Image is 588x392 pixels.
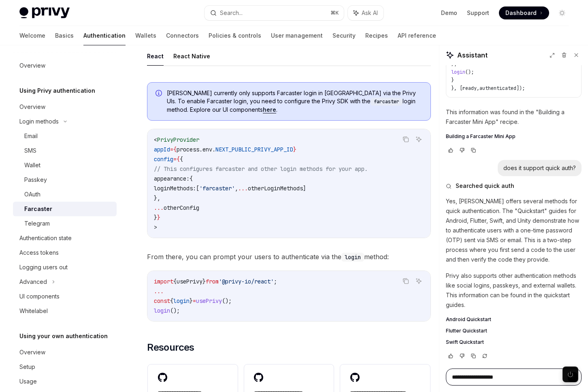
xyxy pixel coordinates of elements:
[13,260,117,275] a: Logging users out
[24,146,36,156] div: SMS
[24,160,40,170] div: Wallet
[177,146,199,153] span: process
[219,278,274,285] span: '@privy-io/react'
[202,278,206,285] span: }
[446,339,484,345] span: Swift Quickstart
[413,276,424,286] button: Ask AI
[13,100,117,114] a: Overview
[13,143,117,158] a: SMS
[19,306,48,316] div: Whitelabel
[238,185,248,192] span: ...
[19,233,72,243] div: Authentication state
[199,146,202,153] span: .
[271,26,323,45] a: User management
[199,185,235,192] span: 'farcaster'
[147,47,164,66] button: React
[193,297,196,305] span: =
[154,136,157,143] span: <
[13,129,117,143] a: Email
[441,9,457,17] a: Demo
[235,185,238,192] span: ,
[154,146,170,153] span: appId
[19,248,59,258] div: Access tokens
[19,102,45,112] div: Overview
[446,133,516,140] span: Building a Farcaster Mini App
[401,276,411,286] button: Copy the contents from the code block
[154,278,173,285] span: import
[467,9,489,17] a: Support
[196,185,199,192] span: [
[215,146,293,153] span: NEXT_PUBLIC_PRIVY_APP_ID
[451,77,454,83] span: }
[164,204,199,211] span: otherConfig
[154,307,170,314] span: login
[83,26,126,45] a: Authentication
[248,185,303,192] span: otherLoginMethods
[362,9,378,17] span: Ask AI
[24,204,52,214] div: Farcaster
[154,224,157,231] span: >
[446,196,582,264] p: Yes, [PERSON_NAME] offers several methods for quick authentication. The "Quickstart" guides for A...
[170,307,180,314] span: ();
[446,316,582,323] a: Android Quickstart
[222,297,232,305] span: ();
[166,26,199,45] a: Connectors
[19,292,60,301] div: UI components
[263,106,276,113] a: here
[398,26,436,45] a: API reference
[13,374,117,389] a: Usage
[503,164,576,172] div: does it support quick auth?
[19,26,45,45] a: Welcome
[365,26,388,45] a: Recipes
[446,182,582,190] button: Searched quick auth
[173,297,190,305] span: login
[446,339,582,345] a: Swift Quickstart
[13,202,117,216] a: Farcaster
[303,185,306,192] span: ]
[13,360,117,374] a: Setup
[154,156,173,163] span: config
[177,156,180,163] span: {
[19,7,70,19] img: light logo
[196,297,222,305] span: usePrivy
[19,61,45,70] div: Overview
[13,173,117,187] a: Passkey
[24,131,38,141] div: Email
[156,90,164,98] svg: Info
[154,175,190,182] span: appearance:
[190,175,193,182] span: {
[13,231,117,245] a: Authentication state
[154,214,157,221] span: }
[212,146,215,153] span: .
[24,190,40,199] div: OAuth
[173,156,177,163] span: =
[19,117,59,126] div: Login methods
[202,146,212,153] span: env
[19,347,45,357] div: Overview
[180,156,183,163] span: {
[556,6,569,19] button: Toggle dark mode
[19,86,95,96] h5: Using Privy authentication
[413,134,424,145] button: Ask AI
[13,187,117,202] a: OAuth
[13,245,117,260] a: Access tokens
[170,146,173,153] span: =
[462,85,477,92] span: ready
[19,331,108,341] h5: Using your own authentication
[147,341,194,354] span: Resources
[446,328,487,334] span: Flutter Quickstart
[24,219,50,228] div: Telegram
[24,175,47,185] div: Passkey
[446,328,582,334] a: Flutter Quickstart
[209,26,261,45] a: Policies & controls
[55,26,74,45] a: Basics
[477,85,479,92] span: ,
[341,253,364,262] code: login
[13,58,117,73] a: Overview
[154,194,160,202] span: },
[13,304,117,318] a: Whitelabel
[293,146,296,153] span: }
[446,133,582,140] a: Building a Farcaster Mini App
[205,6,343,20] button: Search...⌘K
[330,10,339,16] span: ⌘ K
